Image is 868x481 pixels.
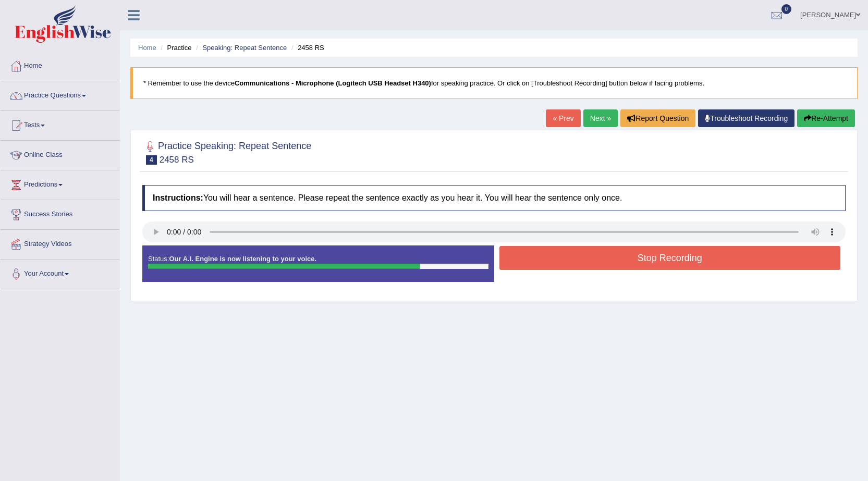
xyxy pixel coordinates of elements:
li: Practice [158,43,191,53]
a: Practice Questions [1,81,119,107]
button: Re-Attempt [797,109,855,127]
blockquote: * Remember to use the device for speaking practice. Or click on [Troubleshoot Recording] button b... [130,67,858,99]
small: 2458 RS [160,155,194,165]
a: Home [1,52,119,78]
a: « Prev [546,109,580,127]
a: Your Account [1,260,119,286]
div: Status: [142,245,494,282]
a: Strategy Videos [1,230,119,256]
a: Home [138,44,156,52]
h2: Practice Speaking: Repeat Sentence [142,139,311,165]
a: Success Stories [1,200,119,226]
a: Troubleshoot Recording [698,109,794,127]
a: Online Class [1,141,119,167]
h4: You will hear a sentence. Please repeat the sentence exactly as you hear it. You will hear the se... [142,185,846,211]
a: Speaking: Repeat Sentence [202,44,287,52]
b: Communications - Microphone (Logitech USB Headset H340) [235,79,431,87]
span: 4 [146,155,157,165]
a: Next » [583,109,618,127]
button: Report Question [620,109,695,127]
a: Predictions [1,170,119,196]
a: Tests [1,111,119,137]
button: Stop Recording [499,246,841,270]
span: 0 [781,4,792,14]
b: Instructions: [153,193,203,202]
li: 2458 RS [289,43,324,53]
strong: Our A.I. Engine is now listening to your voice. [169,255,316,263]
